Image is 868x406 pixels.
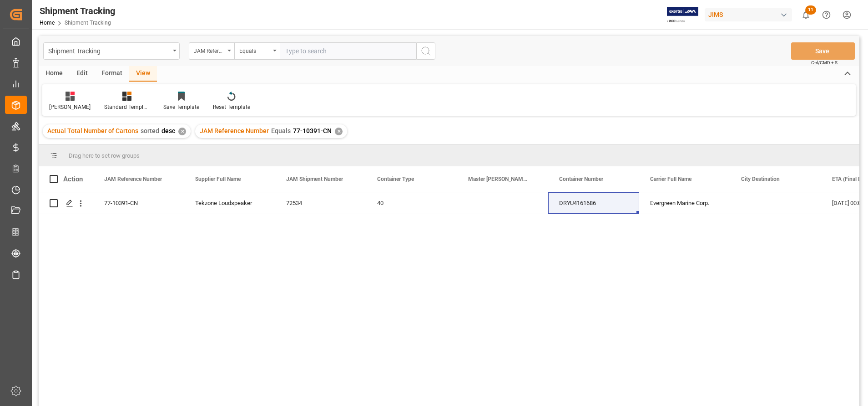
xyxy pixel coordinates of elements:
[70,66,95,82] div: Edit
[239,45,270,55] div: Equals
[69,152,140,159] span: Drag here to set row groups
[189,42,234,60] button: open menu
[559,176,603,182] span: Container Number
[48,45,170,56] div: Shipment Tracking
[49,103,91,111] div: [PERSON_NAME]
[796,5,816,25] button: show 11 new notifications
[416,42,435,60] button: search button
[816,5,837,25] button: Help Center
[40,20,55,26] a: Home
[47,127,138,134] span: Actual Total Number of Cartons
[40,4,115,18] div: Shipment Tracking
[194,45,225,55] div: JAM Reference Number
[667,7,698,23] img: Exertis%20JAM%20-%20Email%20Logo.jpg_1722504956.jpg
[129,66,157,82] div: View
[213,103,250,111] div: Reset Template
[741,176,780,182] span: City Destination
[286,176,343,182] span: JAM Shipment Number
[275,192,366,214] div: 72534
[178,128,186,135] div: ✕
[705,6,796,23] button: JIMS
[184,192,275,214] div: Tekzone Loudspeaker
[366,192,457,214] div: 40
[234,42,280,60] button: open menu
[200,127,269,134] span: JAM Reference Number
[271,127,291,134] span: Equals
[104,103,150,111] div: Standard Templates
[468,176,529,182] span: Master [PERSON_NAME] of Lading Number
[39,66,70,82] div: Home
[377,176,414,182] span: Container Type
[293,127,332,134] span: 77-10391-CN
[93,192,184,214] div: 77-10391-CN
[791,42,855,60] button: Save
[63,175,83,183] div: Action
[195,176,241,182] span: Supplier Full Name
[548,192,639,214] div: DRYU4161686
[39,192,93,214] div: Press SPACE to select this row.
[639,192,730,214] div: Evergreen Marine Corp.
[141,127,159,134] span: sorted
[705,8,792,21] div: JIMS
[805,5,816,15] span: 11
[163,103,199,111] div: Save Template
[43,42,180,60] button: open menu
[650,176,691,182] span: Carrier Full Name
[95,66,129,82] div: Format
[104,176,162,182] span: JAM Reference Number
[335,128,343,135] div: ✕
[161,127,175,134] span: desc
[280,42,416,60] input: Type to search
[811,59,838,66] span: Ctrl/CMD + S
